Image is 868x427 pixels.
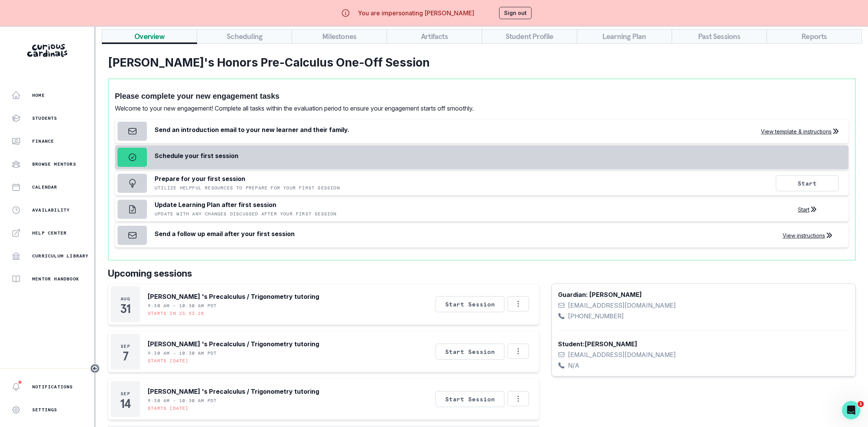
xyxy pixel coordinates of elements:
[155,125,349,134] p: Send an introduction email to your new learner and their family.
[155,151,238,160] p: Schedule your first session
[767,29,862,44] button: Reports
[558,290,850,299] p: Guardian: [PERSON_NAME]
[32,230,67,236] p: Help Center
[776,175,839,191] button: Start
[672,29,767,44] button: Past Sessions
[436,296,504,312] button: Start Session
[577,29,672,44] button: Learning Plan
[148,310,204,316] p: Starts in 23:53:28
[155,211,337,217] p: Update with any changes discussed after your first session
[783,232,832,239] button: View instructions
[148,387,319,396] p: [PERSON_NAME] 's Precalculus / Trigonometry tutoring
[387,29,482,44] button: Artifacts
[32,138,54,144] p: Finance
[436,391,504,407] button: Start Session
[121,343,130,349] p: Sep
[32,207,70,213] p: Availability
[358,8,474,18] p: You are impersonating [PERSON_NAME]
[568,301,676,310] p: [EMAIL_ADDRESS][DOMAIN_NAME]
[108,55,856,69] h2: [PERSON_NAME]'s Honors Pre-Calculus One-Off Session
[32,92,45,98] p: Home
[761,128,839,135] button: View template & instructions
[507,344,529,359] button: Options
[102,29,197,44] button: Overview
[155,229,295,238] p: Send a follow up email after your first session
[148,358,189,364] p: Starts [DATE]
[507,391,529,406] button: Options
[32,253,89,259] p: Curriculum Library
[436,344,504,360] button: Start Session
[568,311,624,321] p: [PHONE_NUMBER]
[32,115,57,121] p: Students
[90,363,100,373] button: Toggle sidebar
[27,44,67,57] img: Curious Cardinals Logo
[120,400,131,407] p: 14
[292,29,387,44] button: Milestones
[197,29,292,44] button: Scheduling
[120,305,130,313] p: 31
[482,29,577,44] button: Student Profile
[148,405,189,411] p: Starts [DATE]
[842,401,860,419] iframe: Intercom live chat
[798,206,816,213] button: Start
[148,398,217,404] p: 9:30 AM - 10:30 AM PDT
[123,352,128,360] p: 7
[155,185,340,191] p: Utilize helpful resources to prepare for your first session
[148,303,217,309] p: 9:30 AM - 10:30 AM PDT
[108,267,539,280] p: Upcoming sessions
[155,200,276,209] p: Update Learning Plan after first session
[148,350,217,356] p: 9:30 AM - 10:30 AM PDT
[115,91,849,101] h1: Please complete your new engagement tasks
[148,292,319,301] p: [PERSON_NAME] 's Precalculus / Trigonometry tutoring
[499,7,532,19] button: Sign out
[115,104,849,113] p: Welcome to your new engagement! Complete all tasks within the evaluation period to ensure your en...
[32,384,73,390] p: Notifications
[507,296,529,311] button: Options
[858,401,864,407] span: 1
[148,339,319,349] p: [PERSON_NAME] 's Precalculus / Trigonometry tutoring
[568,350,676,359] p: [EMAIL_ADDRESS][DOMAIN_NAME]
[32,161,76,167] p: Browse Mentors
[558,339,850,349] p: Student: [PERSON_NAME]
[32,407,57,413] p: Settings
[32,184,57,190] p: Calendar
[121,296,130,302] p: Aug
[32,276,79,282] p: Mentor Handbook
[568,361,579,370] p: N/A
[155,174,245,183] p: Prepare for your first session
[121,391,130,397] p: Sep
